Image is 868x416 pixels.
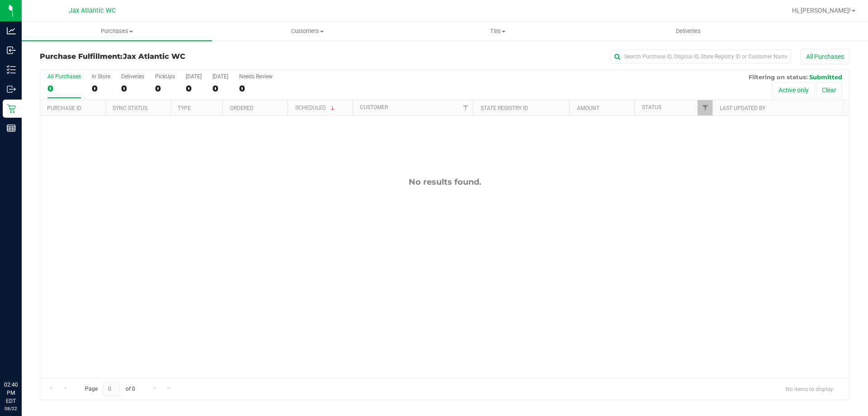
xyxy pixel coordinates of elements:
a: State Registry ID [481,105,528,111]
div: PickUps [155,73,175,80]
div: 0 [121,83,144,94]
a: Purchases [22,22,212,41]
p: 02:40 PM EDT [4,381,18,405]
button: Active only [773,82,815,98]
div: 0 [239,83,273,94]
a: Filter [698,100,712,115]
div: 0 [186,83,202,94]
span: Submitted [809,73,842,81]
span: Jax Atlantic WC [69,7,116,14]
a: Sync Status [113,105,147,111]
div: In Store [92,73,110,80]
a: Ordered [230,105,254,111]
span: No items to display [778,382,840,396]
a: Filter [458,100,473,115]
a: Purchase ID [47,105,81,111]
div: All Purchases [47,73,81,80]
inline-svg: Inbound [7,46,16,55]
inline-svg: Retail [7,104,16,113]
a: Type [178,105,191,111]
button: All Purchases [800,49,850,64]
a: Customers [212,22,402,41]
inline-svg: Outbound [7,85,16,94]
a: Status [642,104,661,110]
div: No results found. [40,177,849,187]
span: Purchases [22,27,212,35]
div: [DATE] [186,73,202,80]
a: Deliveries [593,22,783,41]
inline-svg: Analytics [7,26,16,35]
inline-svg: Reports [7,124,16,133]
span: Customers [212,27,402,35]
input: Search Purchase ID, Original ID, State Registry ID or Customer Name... [610,50,791,63]
a: Tills [402,22,593,41]
inline-svg: Inventory [7,65,16,74]
div: Needs Review [239,73,273,80]
a: Customer [360,104,388,110]
a: Last Updated By [720,105,765,111]
div: 0 [155,83,175,94]
div: Deliveries [121,73,144,80]
span: Page of 0 [77,382,142,396]
span: Hi, [PERSON_NAME]! [792,7,851,14]
span: Jax Atlantic WC [123,52,185,61]
div: 0 [212,83,228,94]
span: Deliveries [664,27,713,35]
iframe: Resource center [9,344,36,371]
span: Tills [403,27,592,35]
button: Clear [816,82,842,98]
span: Filtering on status: [749,73,807,81]
h3: Purchase Fulfillment: [40,53,310,61]
a: Scheduled [295,105,336,111]
p: 08/22 [4,405,18,412]
div: 0 [92,83,110,94]
div: 0 [47,83,81,94]
a: Amount [577,105,599,111]
div: [DATE] [212,73,228,80]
